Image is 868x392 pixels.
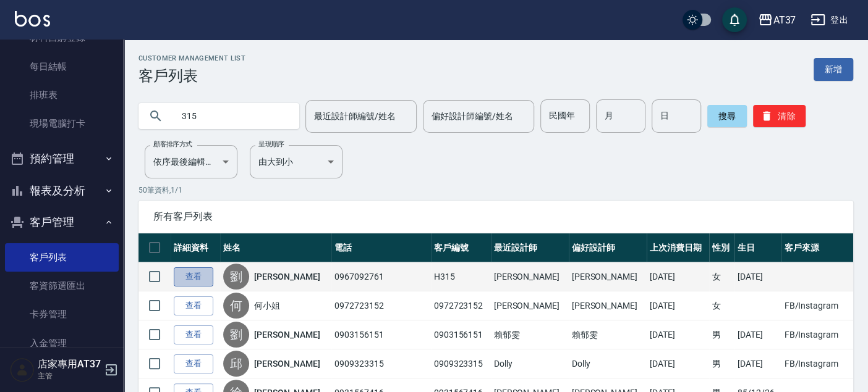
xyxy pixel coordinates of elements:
[173,99,289,133] input: 搜尋關鍵字
[569,262,647,291] td: [PERSON_NAME]
[431,262,491,291] td: H315
[781,320,853,349] td: FB/Instagram
[250,145,343,178] div: 由大到小
[569,233,647,262] th: 偏好設計師
[145,145,237,178] div: 依序最後編輯時間
[5,81,119,109] a: 排班表
[814,58,853,81] a: 新增
[254,299,280,312] a: 何小姐
[734,320,781,349] td: [DATE]
[806,9,853,31] button: 登出
[491,233,569,262] th: 最近設計師
[258,140,284,149] label: 呈現順序
[223,264,249,290] div: 劉
[781,291,853,320] td: FB/Instagram
[491,320,569,349] td: 賴郁雯
[431,349,491,378] td: 0909323315
[753,105,806,127] button: 清除
[254,357,320,370] a: [PERSON_NAME]
[5,243,119,272] a: 客戶列表
[647,320,709,349] td: [DATE]
[707,105,747,127] button: 搜尋
[254,328,320,341] a: [PERSON_NAME]
[254,270,320,283] a: [PERSON_NAME]
[709,320,734,349] td: 男
[5,109,119,138] a: 現場電腦打卡
[220,233,331,262] th: 姓名
[647,262,709,291] td: [DATE]
[331,291,430,320] td: 0972723152
[5,175,119,207] button: 報表及分析
[709,233,734,262] th: 性別
[153,140,192,149] label: 顧客排序方式
[331,349,430,378] td: 0909323315
[491,262,569,291] td: [PERSON_NAME]
[174,296,213,315] a: 查看
[331,320,430,349] td: 0903156151
[38,370,101,382] p: 主管
[138,54,245,62] h2: Customer Management List
[174,354,213,373] a: 查看
[773,12,796,28] div: AT37
[153,211,838,223] span: 所有客戶列表
[431,291,491,320] td: 0972723152
[781,349,853,378] td: FB/Instagram
[223,322,249,348] div: 劉
[569,320,647,349] td: 賴郁雯
[174,325,213,344] a: 查看
[331,233,430,262] th: 電話
[223,293,249,319] div: 何
[647,349,709,378] td: [DATE]
[5,206,119,238] button: 客戶管理
[174,267,213,286] a: 查看
[647,233,709,262] th: 上次消費日期
[491,349,569,378] td: Dolly
[5,272,119,300] a: 客資篩選匯出
[753,7,801,33] button: AT37
[734,349,781,378] td: [DATE]
[709,291,734,320] td: 女
[431,233,491,262] th: 客戶編號
[171,233,220,262] th: 詳細資料
[10,357,35,382] img: Person
[781,233,853,262] th: 客戶來源
[734,262,781,291] td: [DATE]
[569,349,647,378] td: Dolly
[734,233,781,262] th: 生日
[223,351,249,377] div: 邱
[5,52,119,81] a: 每日結帳
[5,300,119,328] a: 卡券管理
[709,262,734,291] td: 女
[5,143,119,175] button: 預約管理
[138,67,245,85] h3: 客戶列表
[15,11,50,27] img: Logo
[5,329,119,357] a: 入金管理
[722,7,747,32] button: save
[709,349,734,378] td: 男
[569,291,647,320] td: [PERSON_NAME]
[431,320,491,349] td: 0903156151
[331,262,430,291] td: 0967092761
[491,291,569,320] td: [PERSON_NAME]
[138,185,853,196] p: 50 筆資料, 1 / 1
[647,291,709,320] td: [DATE]
[38,358,101,370] h5: 店家專用AT37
